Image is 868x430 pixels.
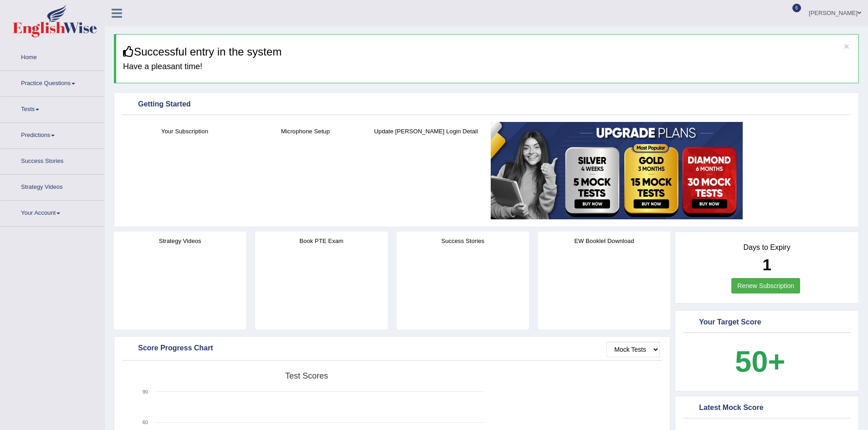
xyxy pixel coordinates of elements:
h3: Successful entry in the system [123,46,852,58]
a: Tests [0,97,104,120]
a: Practice Questions [0,71,104,94]
h4: Strategy Videos [114,236,246,246]
h4: Book PTE Exam [255,236,387,246]
h4: Have a pleasant time! [123,62,852,71]
div: Latest Mock Score [685,401,848,415]
b: 1 [762,256,771,273]
div: Score Progress Chart [124,342,660,355]
a: Renew Subscription [731,278,800,293]
a: Home [0,45,104,68]
b: 50+ [735,345,785,378]
h4: Days to Expiry [685,243,848,252]
span: 6 [792,4,801,12]
div: Your Target Score [685,316,848,329]
h4: Microphone Setup [250,126,361,136]
img: small5.jpg [491,122,743,219]
tspan: Test scores [285,371,328,380]
button: × [844,41,849,51]
h4: Update [PERSON_NAME] Login Detail [370,126,482,136]
h4: Your Subscription [129,126,241,136]
text: 90 [143,389,148,395]
text: 60 [143,420,148,425]
a: Predictions [0,123,104,146]
a: Success Stories [0,149,104,172]
div: Getting Started [124,98,848,111]
h4: EW Booklet Download [538,236,670,246]
a: Strategy Videos [0,175,104,197]
h4: Success Stories [397,236,529,246]
a: Your Account [0,201,104,223]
